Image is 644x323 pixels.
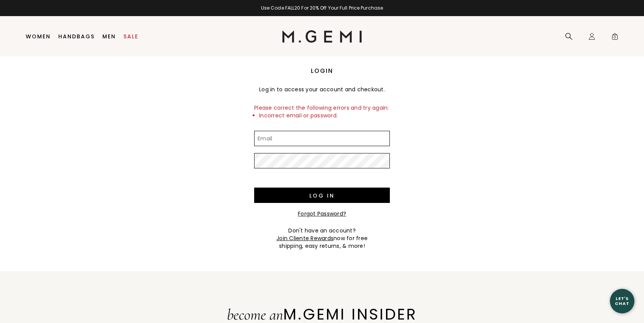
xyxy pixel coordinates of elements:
li: Incorrect email or password. [259,112,390,119]
img: M.Gemi [282,30,362,43]
span: 0 [611,34,619,42]
div: Please correct the following errors and try again: [254,99,390,124]
a: Handbags [58,33,95,40]
a: Sale [123,33,138,40]
a: Join Cliente Rewards [276,234,333,242]
div: Don't have an account? now for free shipping, easy returns, & more! [254,227,390,250]
h1: Login [254,66,390,76]
input: Log in [254,188,390,203]
input: Email [254,131,390,146]
a: Women [26,33,51,40]
div: Log in to access your account and checkout. [254,79,390,99]
a: Forgot Password? [298,210,346,218]
div: Let's Chat [610,296,634,306]
a: Men [102,33,116,40]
